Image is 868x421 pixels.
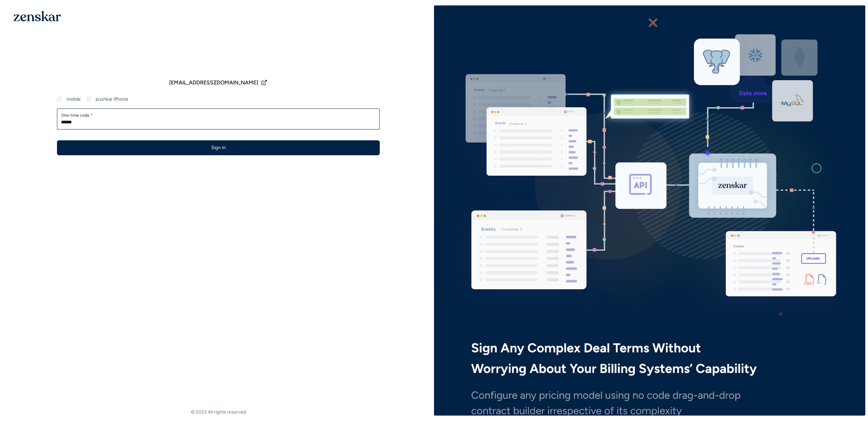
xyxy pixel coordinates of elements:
img: 1OGAJ2xQqyY4LXKgY66KYq0eOWRCkrZdAb3gUhuVAqdWPZE9SRJmCz+oDMSn4zDLXe31Ii730ItAGKgCKgCCgCikA4Av8PJUP... [14,11,61,21]
label: mobile [66,96,81,102]
label: One-time code * [61,113,376,118]
button: Sign In [57,140,380,155]
label: pushkar iPhone [96,96,128,102]
span: [EMAIL_ADDRESS][DOMAIN_NAME] [169,79,258,87]
footer: © 2023 All rights reserved [3,409,434,416]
